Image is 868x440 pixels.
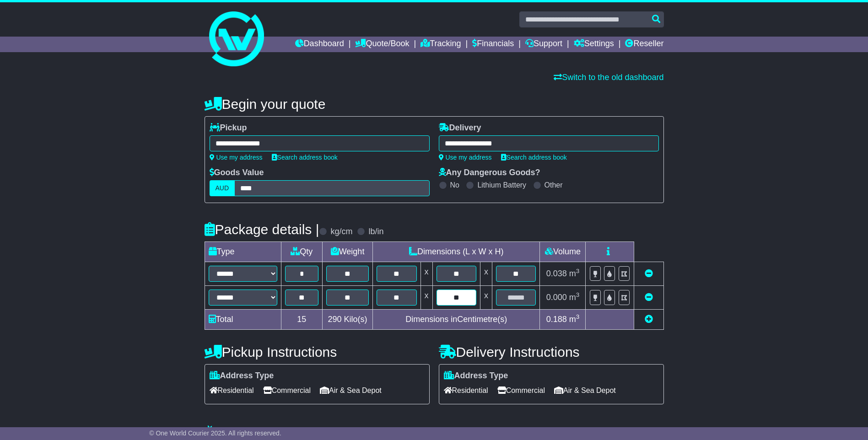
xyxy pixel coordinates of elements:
td: Total [205,310,281,330]
td: x [480,286,492,310]
span: Residential [210,383,254,397]
label: Delivery [439,123,481,133]
label: Any Dangerous Goods? [439,168,540,178]
a: Quote/Book [355,37,409,52]
td: 15 [281,310,323,330]
td: Kilo(s) [323,310,373,330]
span: m [569,315,580,324]
a: Settings [574,37,614,52]
td: Dimensions (L x W x H) [373,242,540,262]
span: © One World Courier 2025. All rights reserved. [149,429,281,437]
a: Switch to the old dashboard [554,73,663,82]
span: Air & Sea Depot [320,383,382,397]
td: Type [205,242,281,262]
a: Tracking [421,37,461,52]
span: Commercial [497,383,545,397]
label: Other [545,181,563,189]
label: kg/cm [330,227,352,237]
span: 0.038 [546,269,567,278]
a: Search address book [501,154,567,161]
td: Weight [323,242,373,262]
a: Remove this item [645,269,653,278]
a: Financials [472,37,514,52]
label: Address Type [444,371,508,381]
td: x [480,262,492,286]
a: Dashboard [295,37,344,52]
h4: Package details | [205,222,319,237]
a: Use my address [439,154,492,161]
span: 0.000 [546,293,567,302]
span: 0.188 [546,315,567,324]
td: Dimensions in Centimetre(s) [373,310,540,330]
td: x [421,286,432,310]
td: x [421,262,432,286]
label: lb/in [368,227,383,237]
span: m [569,269,580,278]
h4: Delivery Instructions [439,344,664,360]
span: m [569,293,580,302]
label: Goods Value [210,168,264,178]
sup: 3 [576,291,580,298]
a: Add new item [645,315,653,324]
a: Support [525,37,562,52]
sup: 3 [576,268,580,274]
label: Pickup [210,123,247,133]
label: AUD [210,180,235,196]
span: Commercial [263,383,311,397]
label: Address Type [210,371,274,381]
h4: Warranty & Insurance [205,425,664,440]
a: Search address book [272,154,338,161]
a: Remove this item [645,293,653,302]
a: Use my address [210,154,263,161]
td: Qty [281,242,323,262]
label: Lithium Battery [477,181,526,189]
span: 290 [328,315,342,324]
sup: 3 [576,313,580,320]
h4: Begin your quote [205,97,664,112]
span: Air & Sea Depot [554,383,616,397]
td: Volume [540,242,586,262]
label: No [450,181,459,189]
h4: Pickup Instructions [205,344,430,360]
a: Reseller [625,37,663,52]
span: Residential [444,383,488,397]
